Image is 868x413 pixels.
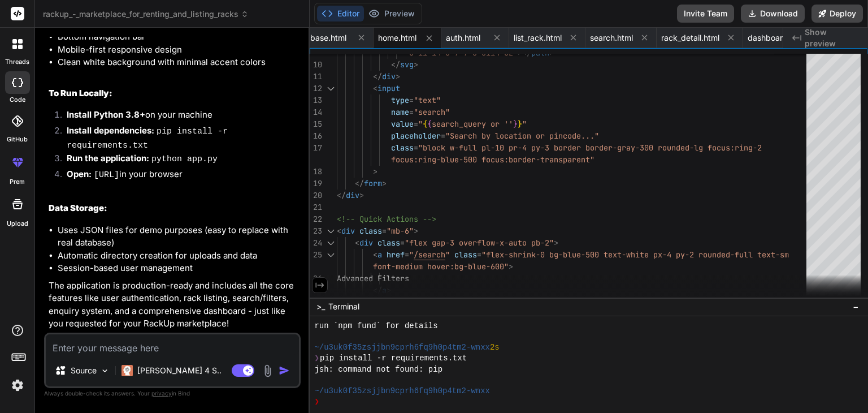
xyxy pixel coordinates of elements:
span: >_ [316,301,325,312]
span: "Search by location or pincode..." [445,131,599,141]
span: class [454,249,477,260]
div: 16 [310,130,322,142]
span: ❯ [314,397,320,407]
span: </ [373,71,382,81]
span: { [423,119,427,129]
span: <!-- Quick Actions --> [337,214,436,224]
span: search_query or '' [432,119,513,129]
span: div [382,71,396,81]
p: [PERSON_NAME] 4 S.. [137,365,222,376]
button: Invite Team [677,5,734,23]
div: 11 [310,71,322,83]
div: 10 [310,59,322,71]
li: Mobile-first responsive design [58,44,298,57]
div: 15 [310,118,322,130]
span: privacy [151,390,172,397]
span: "flex-shrink-0 bg-blue-500 text-white px-4 py-2 ro [481,249,708,260]
span: href [387,249,405,260]
img: icon [279,365,290,376]
img: settings [8,376,27,395]
span: < [373,249,377,260]
div: 18 [310,166,322,178]
span: rack_detail.html [661,32,719,44]
span: = [400,238,405,248]
span: run `npm fund` for details [314,321,437,332]
span: "mb-6" [387,226,414,236]
div: Click to collapse the range. [323,237,338,249]
div: 13 [310,94,322,106]
span: class [377,238,400,248]
span: Show preview [805,27,859,49]
div: 14 [310,106,322,118]
strong: Data Storage: [49,203,107,213]
span: name [391,107,409,117]
span: = [409,107,414,117]
div: 22 [310,213,322,225]
code: python app.py [151,154,218,164]
div: 24 [310,237,322,249]
strong: To Run Locally: [49,88,112,98]
span: > [359,190,364,200]
span: − [853,301,859,312]
label: Upload [7,219,28,229]
span: > [554,238,558,248]
div: 25 [310,249,322,261]
span: rackup_-_marketplace_for_renting_and_listing_racks [43,8,249,20]
span: = [409,95,414,105]
span: search.html [590,32,633,44]
div: 23 [310,225,322,237]
button: Preview [364,6,419,21]
span: 00 rounded-lg focus:ring-2 [644,143,762,153]
div: 20 [310,190,322,201]
button: Download [741,5,805,23]
span: > [414,226,418,236]
div: 12 [310,83,322,94]
code: [URL] [94,170,119,180]
span: } [513,119,518,129]
li: Automatic directory creation for uploads and data [58,249,298,263]
span: font-medium hover:bg-blue-600" [373,261,509,272]
span: < [337,226,341,236]
li: on your machine [58,109,298,124]
span: type [391,95,409,105]
span: Terminal [328,301,359,312]
span: a [377,249,382,260]
span: unded-full text-sm [708,249,789,260]
div: 17 [310,142,322,154]
span: value [391,119,414,129]
span: ❯ [314,353,320,364]
span: = [414,143,418,153]
div: 26 [310,273,322,285]
span: </ [391,59,400,70]
label: prem [10,177,25,187]
span: pip install -r requirements.txt [320,353,467,364]
div: Click to collapse the range. [323,249,338,261]
span: class [391,143,414,153]
img: Claude 4 Sonnet [121,365,133,376]
span: } [518,119,522,129]
span: { [427,119,432,129]
span: "flex gap-3 overflow-x-auto pb-2" [405,238,554,248]
span: > [509,261,513,272]
span: auth.html [446,32,480,44]
span: 2s [490,342,500,353]
span: = [441,131,445,141]
span: "text" [414,95,441,105]
div: 19 [310,178,322,190]
span: = [414,119,418,129]
label: GitHub [7,135,28,144]
span: dashboard.html [748,32,806,44]
button: Editor [317,6,364,21]
span: < [373,83,377,93]
p: Source [71,365,97,376]
li: Session-based user management [58,262,298,275]
span: > [373,166,377,177]
span: ~/u3uk0f35zsjjbn9cprh6fq9h0p4tm2-wnxx [314,342,490,353]
li: Clean white background with minimal accent colors [58,56,298,69]
li: Uses JSON files for demo purposes (easy to replace with real database) [58,224,298,249]
span: = [405,249,409,260]
span: div [346,190,359,200]
span: list_rack.html [514,32,562,44]
span: placeholder [391,131,441,141]
span: jsh: command not found: pip [314,364,442,375]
